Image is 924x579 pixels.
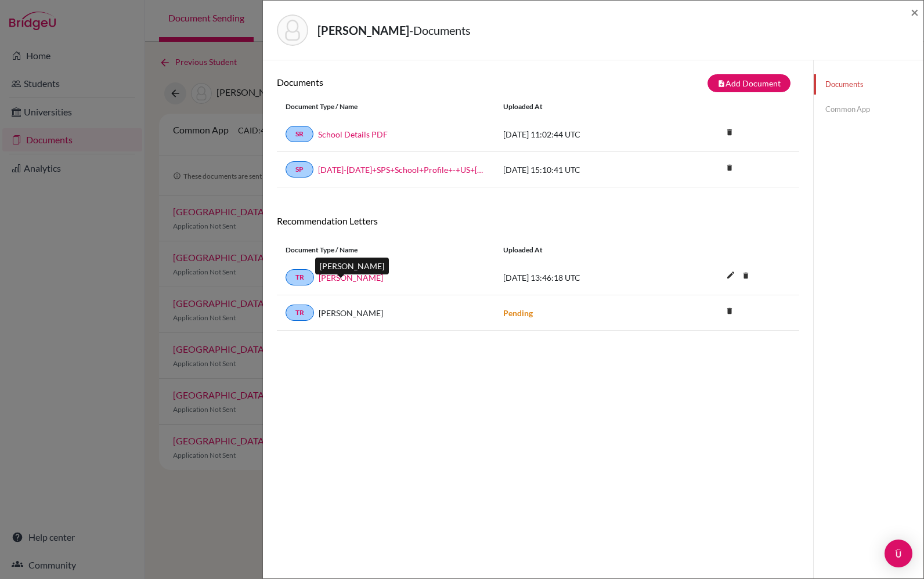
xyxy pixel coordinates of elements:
[495,164,669,176] div: [DATE] 15:10:41 UTC
[319,307,383,319] span: [PERSON_NAME]
[721,267,741,285] button: edit
[277,215,799,226] h6: Recommendation Letters
[708,74,791,92] button: note_addAdd Document
[317,23,409,37] strong: [PERSON_NAME]
[495,128,669,140] div: [DATE] 11:02:44 UTC
[721,124,738,141] i: delete
[911,5,919,19] button: Close
[277,102,495,112] div: Document Type / Name
[315,258,389,274] div: [PERSON_NAME]
[318,164,486,176] a: [DATE]-[DATE]+SPS+School+Profile+-+US+[DOMAIN_NAME]_wide
[495,102,669,112] div: Uploaded at
[814,74,923,95] a: Documents
[717,79,726,88] i: note_add
[721,159,738,176] i: delete
[286,126,313,142] a: SR
[286,161,313,178] a: SP
[911,3,919,20] span: ×
[737,269,755,284] a: delete
[286,269,314,285] a: TR
[503,273,580,283] span: [DATE] 13:46:18 UTC
[721,266,740,284] i: edit
[721,302,738,320] i: delete
[495,245,669,255] div: Uploaded at
[721,304,738,320] a: delete
[286,305,314,321] a: TR
[503,308,533,318] strong: Pending
[409,23,471,37] span: - Documents
[318,128,388,140] a: School Details PDF
[277,245,495,255] div: Document Type / Name
[814,99,923,120] a: Common App
[885,540,912,567] div: Open Intercom Messenger
[737,267,755,284] i: delete
[721,161,738,176] a: delete
[721,125,738,141] a: delete
[277,77,538,88] h6: Documents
